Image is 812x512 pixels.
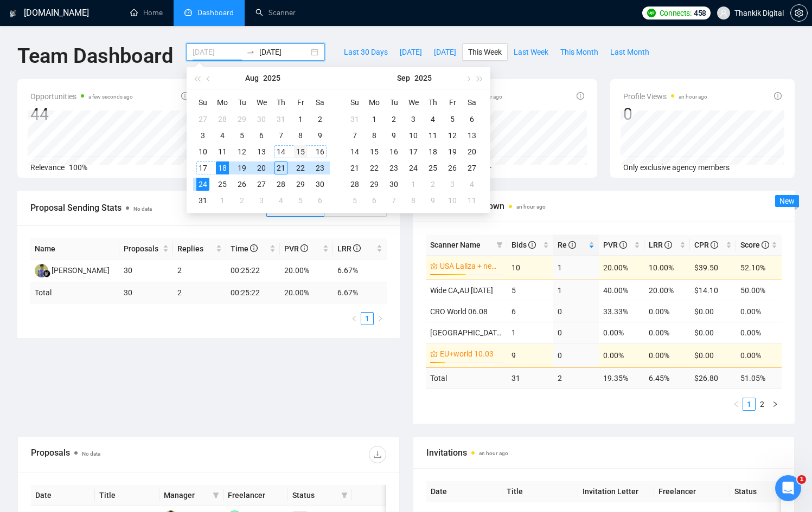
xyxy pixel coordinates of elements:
[404,127,423,144] td: 2025-09-10
[443,176,462,192] td: 2025-10-03
[314,129,327,142] div: 9
[430,307,488,316] a: CRO World 06.08
[426,199,782,213] span: Scanner Breakdown
[216,129,229,142] div: 4
[216,113,229,126] div: 28
[213,176,232,192] td: 2025-08-25
[577,92,584,100] span: info-circle
[387,145,400,158] div: 16
[512,241,536,249] span: Bids
[384,144,404,160] td: 2025-09-16
[291,176,310,192] td: 2025-08-29
[649,241,672,249] span: LRR
[407,194,420,207] div: 8
[274,161,287,174] div: 21
[423,176,443,192] td: 2025-10-02
[404,160,423,176] td: 2025-09-24
[300,244,308,252] span: info-circle
[348,161,361,174] div: 21
[446,178,459,191] div: 3
[252,192,271,209] td: 2025-09-03
[35,264,48,277] img: AD
[387,129,400,142] div: 9
[252,144,271,160] td: 2025-08-13
[508,43,554,61] button: Last Week
[245,67,259,89] button: Aug
[235,113,248,126] div: 29
[368,178,381,191] div: 29
[271,176,291,192] td: 2025-08-28
[494,237,505,253] span: filter
[560,46,598,58] span: This Month
[462,144,482,160] td: 2025-09-20
[213,127,232,144] td: 2025-08-04
[213,144,232,160] td: 2025-08-11
[345,192,365,209] td: 2025-10-05
[213,160,232,176] td: 2025-08-18
[443,192,462,209] td: 2025-10-10
[341,492,348,498] span: filter
[407,145,420,158] div: 17
[274,129,287,142] div: 7
[407,129,420,142] div: 10
[235,178,248,191] div: 26
[280,260,333,282] td: 20.00%
[404,94,423,111] th: We
[762,241,769,249] span: info-circle
[255,194,268,207] div: 3
[291,192,310,209] td: 2025-09-05
[368,194,381,207] div: 6
[365,160,384,176] td: 2025-09-22
[52,264,110,276] div: [PERSON_NAME]
[553,255,599,280] td: 1
[462,111,482,127] td: 2025-09-06
[440,260,501,272] a: USA Laliza + new cover [[DATE]]
[294,129,307,142] div: 8
[736,255,782,280] td: 52.10%
[193,144,213,160] td: 2025-08-10
[430,241,481,249] span: Scanner Name
[733,401,739,407] span: left
[387,161,400,174] div: 23
[423,127,443,144] td: 2025-09-11
[231,244,258,253] span: Time
[443,127,462,144] td: 2025-09-12
[30,90,133,103] span: Opportunities
[679,94,707,100] time: an hour ago
[310,192,330,209] td: 2025-09-06
[790,9,808,17] a: setting
[404,192,423,209] td: 2025-10-08
[133,206,152,212] span: No data
[369,450,386,459] span: download
[252,176,271,192] td: 2025-08-27
[193,127,213,144] td: 2025-08-03
[407,178,420,191] div: 1
[255,129,268,142] div: 6
[394,43,428,61] button: [DATE]
[193,46,242,58] input: Start date
[430,286,493,295] a: Wide CA,AU [DATE]
[196,129,209,142] div: 3
[210,487,221,503] span: filter
[196,161,209,174] div: 17
[345,160,365,176] td: 2025-09-21
[9,5,17,22] img: logo
[610,46,649,58] span: Last Month
[446,194,459,207] div: 10
[426,161,439,174] div: 25
[310,127,330,144] td: 2025-08-09
[365,144,384,160] td: 2025-09-15
[213,192,232,209] td: 2025-09-01
[252,160,271,176] td: 2025-08-20
[694,7,706,19] span: 458
[446,129,459,142] div: 12
[246,48,255,56] span: to
[294,145,307,158] div: 15
[348,178,361,191] div: 28
[740,241,769,249] span: Score
[397,67,410,89] button: Sep
[772,401,778,407] span: right
[400,46,422,58] span: [DATE]
[387,113,400,126] div: 2
[193,176,213,192] td: 2025-08-24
